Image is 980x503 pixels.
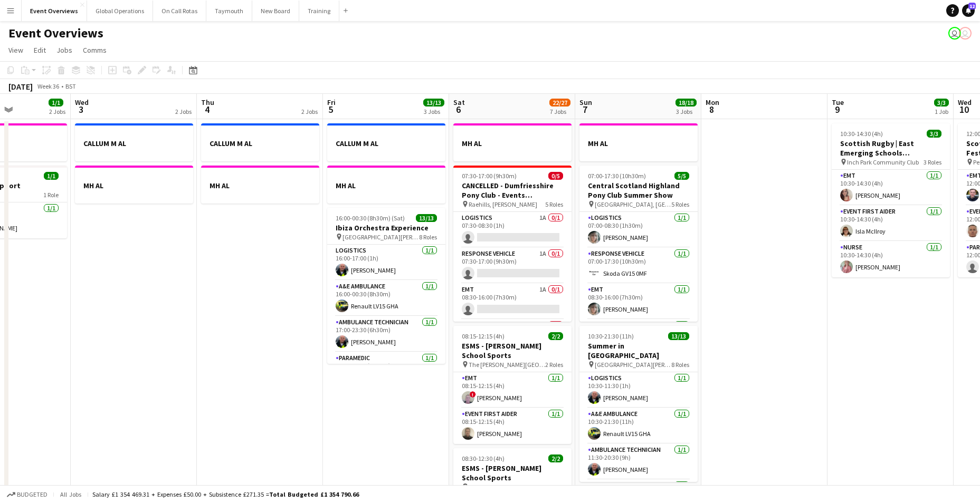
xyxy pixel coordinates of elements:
[56,45,72,55] span: Jobs
[962,4,975,17] a: 12
[299,1,339,21] button: Training
[79,43,111,57] a: Comms
[206,1,252,21] button: Taymouth
[968,3,976,9] span: 12
[87,1,153,21] button: Global Operations
[8,81,33,92] div: [DATE]
[52,43,77,57] a: Jobs
[30,43,50,57] a: Edit
[34,45,46,55] span: Edit
[8,25,103,41] h1: Event Overviews
[269,490,359,498] span: Total Budgeted £1 354 790.66
[153,1,206,21] button: On Call Rotas
[65,82,76,90] div: BST
[4,43,27,57] a: View
[252,1,299,21] button: New Board
[83,45,107,55] span: Comms
[8,45,23,55] span: View
[92,490,359,498] div: Salary £1 354 469.31 + Expenses £50.00 + Subsistence £271.35 =
[58,490,83,498] span: All jobs
[22,1,87,21] button: Event Overviews
[35,82,61,90] span: Week 36
[17,491,47,498] span: Budgeted
[959,27,972,40] app-user-avatar: Operations Team
[948,27,961,40] app-user-avatar: Jackie Tolland
[5,489,49,500] button: Budgeted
